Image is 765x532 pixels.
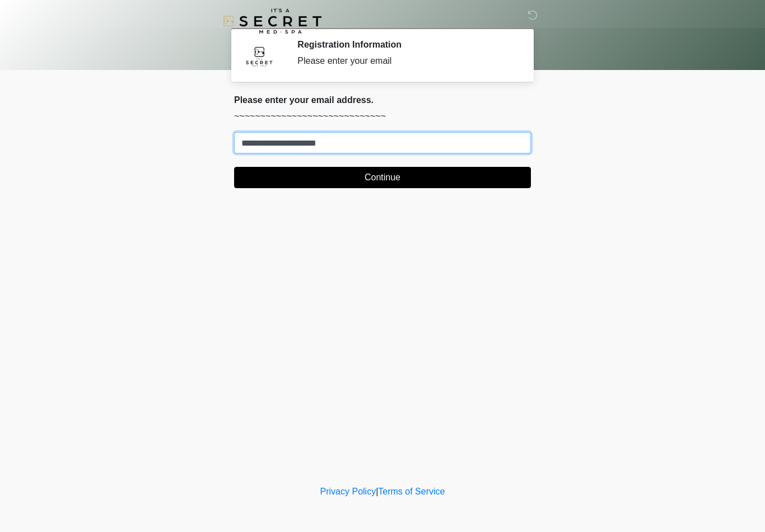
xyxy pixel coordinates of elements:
[223,8,321,34] img: It's A Secret Med Spa Logo
[234,110,531,123] p: ~~~~~~~~~~~~~~~~~~~~~~~~~~~~~
[234,167,531,188] button: Continue
[378,487,445,496] a: Terms of Service
[320,487,376,496] a: Privacy Policy
[376,487,378,496] a: |
[234,95,531,105] h2: Please enter your email address.
[297,39,514,50] h2: Registration Information
[242,39,276,73] img: Agent Avatar
[297,54,514,68] div: Please enter your email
